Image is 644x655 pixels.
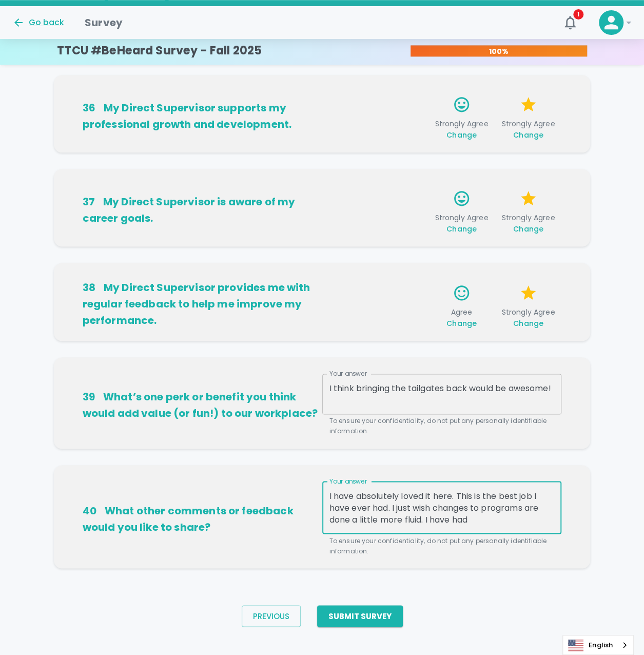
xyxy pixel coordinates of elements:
label: Your answer [329,477,367,486]
label: Your answer [329,369,367,378]
span: Agree [432,307,491,329]
span: Change [446,318,477,329]
span: Change [513,224,543,234]
span: Strongly Agree [499,119,557,140]
textarea: I think bringing the tailgates back would be awesome! [329,382,555,406]
div: 36 [83,100,95,116]
h4: TTCU #BeHeard Survey - Fall 2025 [57,44,262,58]
p: 100% [411,46,587,56]
h6: My Direct Supervisor provides me with regular feedback to help me improve my performance. [83,279,322,329]
span: Change [446,224,477,234]
h6: What other comments or feedback would you like to share? [83,502,322,535]
span: Strongly Agree [432,119,491,140]
h1: Survey [85,14,123,31]
span: Strongly Agree [432,213,491,234]
h6: My Direct Supervisor is aware of my career goals. [83,194,322,226]
div: Language [562,635,634,655]
button: Submit Survey [317,605,403,627]
button: Go back [12,16,64,29]
h6: My Direct Supervisor supports my professional growth and development. [83,100,322,132]
div: 40 [83,502,96,518]
p: To ensure your confidentiality, do not put any personally identifiable information. [329,416,555,436]
span: Change [513,130,543,140]
span: Strongly Agree [499,307,557,329]
div: 39 [83,389,95,405]
h6: What’s one perk or benefit you think would add value (or fun!) to our workplace? [83,389,322,421]
textarea: I have absolutely loved it here. This is the best job I have ever had. I just wish changes to pro... [329,490,555,525]
button: Previous [242,605,301,627]
div: 38 [83,279,95,296]
span: Change [446,130,477,140]
a: English [563,635,633,654]
aside: Language selected: English [562,635,634,655]
span: 1 [573,9,583,20]
span: Strongly Agree [499,213,557,234]
p: To ensure your confidentiality, do not put any personally identifiable information. [329,535,555,556]
span: Change [513,318,543,329]
button: 1 [558,10,582,35]
div: 37 [83,194,95,210]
